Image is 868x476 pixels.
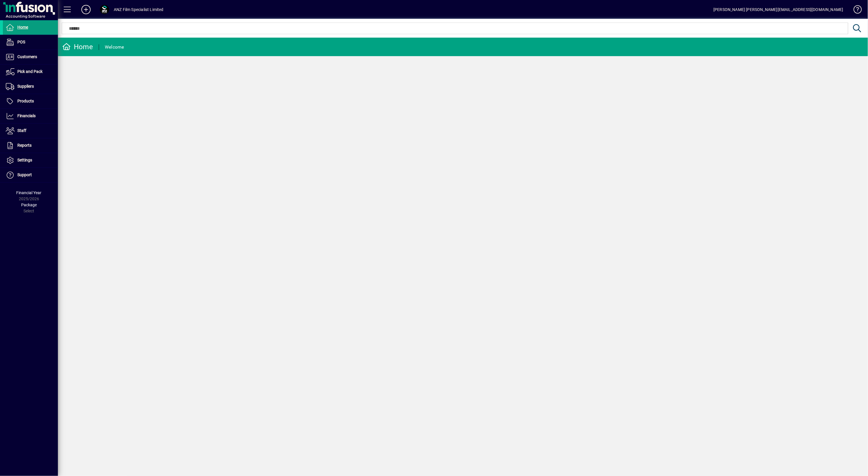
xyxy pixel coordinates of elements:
[3,35,58,49] a: POS
[849,1,861,20] a: Knowledge Base
[17,54,37,59] span: Customers
[713,5,843,14] div: [PERSON_NAME] [PERSON_NAME][EMAIL_ADDRESS][DOMAIN_NAME]
[17,69,43,74] span: Pick and Pack
[3,50,58,64] a: Customers
[3,79,58,94] a: Suppliers
[3,65,58,79] a: Pick and Pack
[3,168,58,182] a: Support
[62,42,93,52] div: Home
[17,172,32,177] span: Support
[77,4,95,15] button: Add
[3,153,58,168] a: Settings
[17,190,42,195] span: Financial Year
[17,40,25,44] span: POS
[95,4,114,15] button: Profile
[17,84,34,89] span: Suppliers
[17,113,36,118] span: Financials
[17,143,32,148] span: Reports
[17,158,32,162] span: Settings
[21,203,37,207] span: Package
[3,138,58,153] a: Reports
[3,94,58,109] a: Products
[3,109,58,123] a: Financials
[114,5,164,14] div: ANZ Film Specialist Limited
[3,124,58,138] a: Staff
[17,25,28,30] span: Home
[105,43,124,52] div: Welcome
[17,99,34,103] span: Products
[17,128,26,133] span: Staff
